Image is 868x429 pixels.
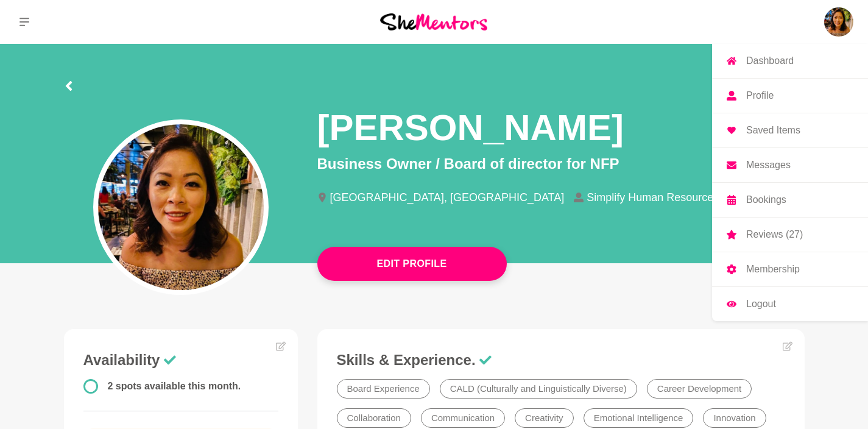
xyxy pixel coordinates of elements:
button: Edit Profile [317,247,507,281]
a: Flora ChongDashboardProfileSaved ItemsMessagesBookingsReviews (27)MembershipLogout [824,7,853,37]
li: [GEOGRAPHIC_DATA], [GEOGRAPHIC_DATA] [317,192,574,203]
p: Membership [746,264,800,274]
h1: [PERSON_NAME] [317,105,624,151]
a: Profile [712,79,868,113]
a: Saved Items [712,113,868,147]
h3: Skills & Experience. [337,351,785,369]
p: Logout [746,299,776,309]
img: Flora Chong [824,7,853,37]
p: Business Owner / Board of director for NFP [317,153,805,175]
p: Profile [746,91,774,101]
span: 2 spots available this month. [108,381,241,391]
a: Bookings [712,183,868,217]
a: Messages [712,148,868,182]
h3: Availability [83,351,278,369]
a: Dashboard [712,44,868,78]
img: She Mentors Logo [380,13,487,30]
li: Simplify Human Resources [574,192,729,203]
p: Reviews (27) [746,230,803,239]
p: Messages [746,160,791,170]
p: Saved Items [746,126,800,135]
a: Reviews (27) [712,218,868,252]
p: Dashboard [746,56,794,66]
p: Bookings [746,195,786,205]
